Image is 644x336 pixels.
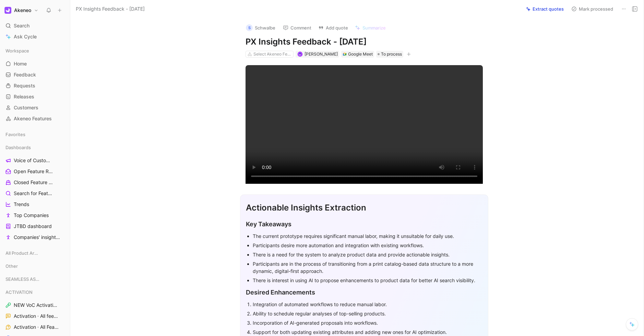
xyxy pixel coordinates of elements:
[376,51,403,58] div: To process
[14,60,27,67] span: Home
[3,21,67,31] div: Search
[5,263,18,269] span: Other
[5,289,33,296] span: ACTIVATION
[3,113,67,124] a: Akeneo Features
[3,248,67,258] div: All Product Areas
[14,71,36,78] span: Feedback
[5,144,31,151] span: Dashboards
[14,115,52,122] span: Akeneo Features
[3,5,40,15] button: AkeneoAkeneo
[3,210,67,220] a: Top Companies
[243,23,278,33] button: SSchwalbe
[3,32,67,42] a: Ask Cycle
[3,232,67,242] a: Companies' insights (Test [PERSON_NAME])
[3,199,67,209] a: Trends
[3,322,67,332] a: Activation · All Feature Requests
[352,23,389,33] button: Summarize
[76,5,145,13] span: PX Insights Feedback - [DATE]
[3,287,67,297] div: ACTIVATION
[14,234,61,241] span: Companies' insights (Test [PERSON_NAME])
[298,52,302,56] img: avatar
[3,221,67,231] a: JTBD dashboard
[253,277,482,284] div: There is interest in using AI to propose enhancements to product data for better AI search visibi...
[246,219,482,229] div: Key Takeaways
[362,25,386,31] span: Summarize
[253,251,482,258] div: There is a need for the system to analyze product data and provide actionable insights.
[3,142,67,153] div: Dashboards
[14,93,34,100] span: Releases
[348,51,373,58] div: Google Meet
[246,36,483,47] h1: PX Insights Feedback - [DATE]
[3,103,67,113] a: Customers
[3,261,67,273] div: Other
[14,7,31,13] h1: Akeneo
[253,232,482,240] div: The current prototype requires significant manual labor, making it unsuitable for daily use.
[315,23,351,33] button: Add quote
[5,131,25,138] span: Favorites
[3,142,67,242] div: DashboardsVoice of CustomersOpen Feature RequestsClosed Feature RequestsSearch for Feature Reques...
[568,4,616,14] button: Mark processed
[253,328,482,336] div: Support for both updating existing attributes and adding new ones for AI optimization.
[246,24,253,31] div: S
[14,157,51,164] span: Voice of Customers
[253,51,292,58] div: Select Akeneo Features
[3,274,67,286] div: SEAMLESS ASSET
[3,46,67,56] div: Workspace
[14,82,35,89] span: Requests
[14,313,59,320] span: Activation · All feedback
[523,4,567,14] button: Extract quotes
[280,23,314,33] button: Comment
[246,288,482,297] div: Desired Enhancements
[3,188,67,199] a: Search for Feature Requests
[3,248,67,260] div: All Product Areas
[3,81,67,91] a: Requests
[14,212,49,219] span: Top Companies
[14,190,55,197] span: Search for Feature Requests
[5,276,40,283] span: SEAMLESS ASSET
[4,7,11,14] img: Akeneo
[253,301,482,308] div: Integration of automated workflows to reduce manual labor.
[14,104,38,111] span: Customers
[14,22,29,30] span: Search
[253,260,482,275] div: Participants are in the process of transitioning from a print catalog-based data structure to a m...
[3,311,67,321] a: Activation · All feedback
[305,51,338,57] span: [PERSON_NAME]
[14,33,37,41] span: Ask Cycle
[14,324,60,331] span: Activation · All Feature Requests
[14,302,58,309] span: NEW VoC Activation
[253,319,482,326] div: Incorporation of AI-generated proposals into workflows.
[3,166,67,177] a: Open Feature Requests
[3,129,67,140] div: Favorites
[14,223,52,230] span: JTBD dashboard
[3,92,67,102] a: Releases
[14,168,53,175] span: Open Feature Requests
[3,177,67,188] a: Closed Feature Requests
[14,201,29,208] span: Trends
[3,70,67,80] a: Feedback
[5,250,39,256] span: All Product Areas
[3,300,67,310] a: NEW VoC Activation
[253,310,482,317] div: Ability to schedule regular analyses of top-selling products.
[381,51,402,58] span: To process
[5,47,29,54] span: Workspace
[3,59,67,69] a: Home
[246,202,482,214] div: Actionable Insights Extraction
[3,274,67,284] div: SEAMLESS ASSET
[3,261,67,271] div: Other
[253,242,482,249] div: Participants desire more automation and integration with existing workflows.
[3,155,67,166] a: Voice of Customers
[14,179,54,186] span: Closed Feature Requests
